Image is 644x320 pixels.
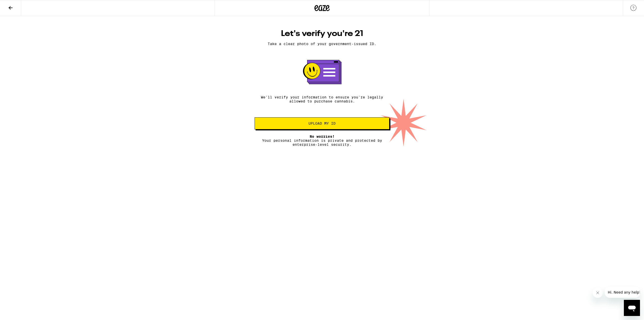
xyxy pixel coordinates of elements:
[605,287,640,298] iframe: Message from company
[255,117,389,129] button: Upload my ID
[593,288,603,298] iframe: Close message
[308,122,336,125] span: Upload my ID
[255,29,389,39] h1: Let's verify you're 21
[624,300,640,316] iframe: Button to launch messaging window
[3,4,36,8] span: Hi. Need any help?
[310,134,335,138] span: No worries!
[255,95,389,103] p: We'll verify your information to ensure you're legally allowed to purchase cannabis.
[255,42,389,46] p: Take a clear photo of your government-issued ID.
[255,134,389,147] p: Your personal information is private and protected by enterprise-level security.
